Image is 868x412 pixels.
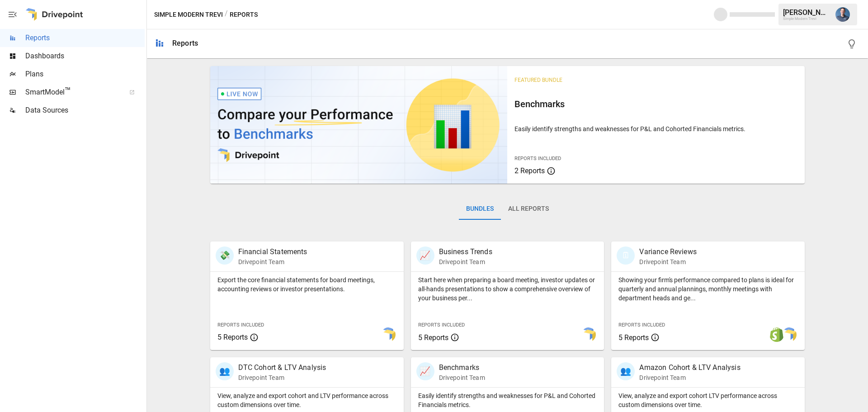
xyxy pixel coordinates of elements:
[514,77,562,83] span: Featured Bundle
[618,322,665,328] span: Reports Included
[830,2,855,27] button: Mike Beckham
[25,51,145,62] span: Dashboards
[782,327,797,342] img: smart model
[514,124,797,133] p: Easily identify strengths and weaknesses for P&L and Cohorted Financials metrics.
[154,9,223,20] button: Simple Modern Trevi
[501,198,556,220] button: All Reports
[238,373,326,382] p: Drivepoint Team
[783,17,830,21] div: Simple Modern Trevi
[381,327,396,342] img: smart model
[618,333,649,342] span: 5 Reports
[217,391,396,409] p: View, analyze and export cohort and LTV performance across custom dimensions over time.
[514,97,797,111] h6: Benchmarks
[238,257,307,266] p: Drivepoint Team
[418,391,597,409] p: Easily identify strengths and weaknesses for P&L and Cohorted Financials metrics.
[416,246,434,265] div: 📈
[238,362,326,373] p: DTC Cohort & LTV Analysis
[418,322,465,328] span: Reports Included
[618,275,797,303] p: Showing your firm's performance compared to plans is ideal for quarterly and annual plannings, mo...
[225,9,228,20] div: /
[639,362,740,373] p: Amazon Cohort & LTV Analysis
[216,246,234,265] div: 💸
[581,327,596,342] img: smart model
[639,246,696,257] p: Variance Reviews
[617,246,635,265] div: 🗓
[639,373,740,382] p: Drivepoint Team
[65,85,71,97] span: ™
[617,362,635,380] div: 👥
[172,39,198,47] div: Reports
[769,327,784,342] img: shopify
[835,7,850,22] img: Mike Beckham
[783,8,830,17] div: [PERSON_NAME]
[25,87,119,98] span: SmartModel
[216,362,234,380] div: 👥
[514,156,561,161] span: Reports Included
[25,33,145,43] span: Reports
[25,105,145,116] span: Data Sources
[238,246,307,257] p: Financial Statements
[439,373,485,382] p: Drivepoint Team
[618,391,797,409] p: View, analyze and export cohort LTV performance across custom dimensions over time.
[439,362,485,373] p: Benchmarks
[217,333,248,341] span: 5 Reports
[418,275,597,303] p: Start here when preparing a board meeting, investor updates or all-hands presentations to show a ...
[210,66,508,184] img: video thumbnail
[514,166,545,175] span: 2 Reports
[418,333,448,342] span: 5 Reports
[639,257,696,266] p: Drivepoint Team
[416,362,434,380] div: 📈
[25,69,145,80] span: Plans
[439,246,492,257] p: Business Trends
[439,257,492,266] p: Drivepoint Team
[217,322,264,328] span: Reports Included
[459,198,501,220] button: Bundles
[217,275,396,294] p: Export the core financial statements for board meetings, accounting reviews or investor presentat...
